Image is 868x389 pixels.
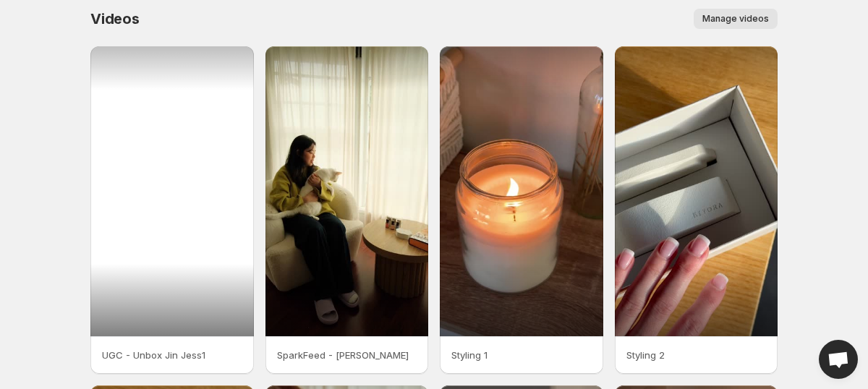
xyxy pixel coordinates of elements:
div: Open chat [819,340,858,379]
p: SparkFeed - [PERSON_NAME] [277,348,417,362]
button: Manage videos [694,9,778,29]
p: Styling 2 [626,348,767,362]
p: Styling 1 [451,348,592,362]
p: UGC - Unbox Jin Jess1 [102,348,242,362]
span: Manage videos [702,13,769,25]
span: Videos [90,10,140,27]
